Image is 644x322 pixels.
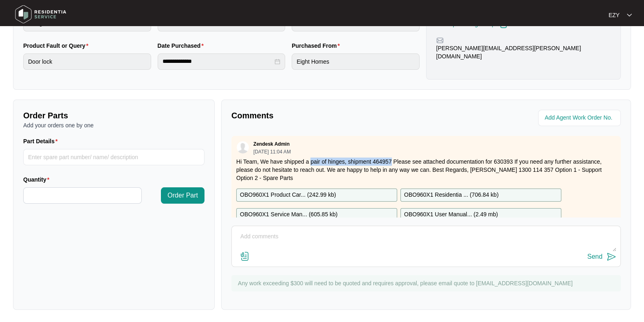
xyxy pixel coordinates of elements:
[24,188,141,203] input: Quantity
[167,191,198,200] span: Order Part
[436,37,444,44] img: map-pin
[163,57,273,66] input: Date Purchased
[231,110,420,121] p: Comments
[23,42,92,50] label: Product Fault or Query
[404,210,498,219] p: OBO960X1 User Manual... ( 2.49 mb )
[253,149,291,154] p: [DATE] 11:04 AM
[161,187,204,204] button: Order Part
[292,53,420,70] input: Purchased From
[236,158,616,182] p: Hi Team, We have shipped a pair of hinges, shipment 464957 Please see attached documentation for ...
[240,191,336,200] p: OBO960X1 Product Car... ( 242.99 kb )
[240,251,250,261] img: file-attachment-doc.svg
[436,44,611,60] p: [PERSON_NAME][EMAIL_ADDRESS][PERSON_NAME][DOMAIN_NAME]
[23,175,53,184] label: Quantity
[23,137,61,145] label: Part Details
[12,2,69,27] img: residentia service logo
[158,42,207,50] label: Date Purchased
[587,253,602,260] div: Send
[237,141,249,153] img: user.svg
[404,191,499,200] p: OBO960X1 Residentia ... ( 706.84 kb )
[23,110,204,121] p: Order Parts
[240,210,338,219] p: OBO960X1 Service Man... ( 605.85 kb )
[607,252,616,262] img: send-icon.svg
[587,251,616,262] button: Send
[23,53,151,70] input: Product Fault or Query
[253,141,290,147] p: Zendesk Admin
[23,121,204,129] p: Add your orders one by one
[627,13,632,17] img: dropdown arrow
[238,279,617,287] p: Any work exceeding $300 will need to be quoted and requires approval, please email quote to [EMAI...
[23,149,204,165] input: Part Details
[609,11,620,19] p: EZY
[545,113,616,123] input: Add Agent Work Order No.
[292,42,343,50] label: Purchased From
